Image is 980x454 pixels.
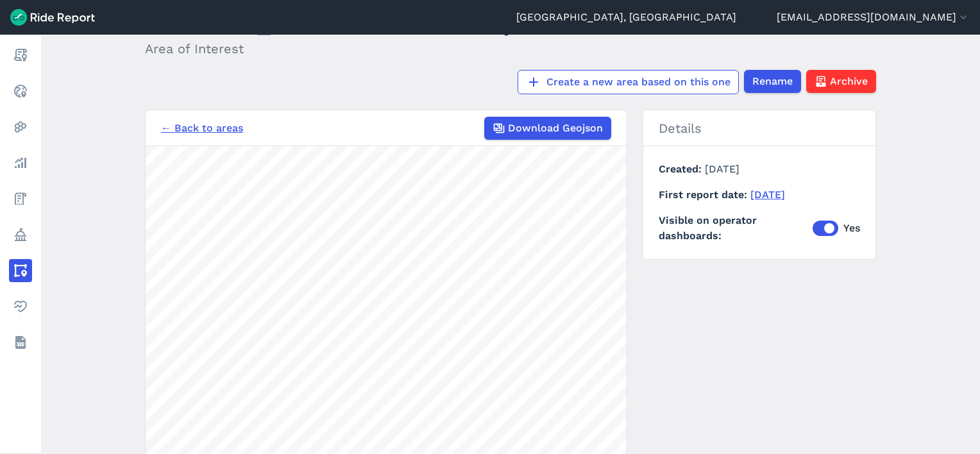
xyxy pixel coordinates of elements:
[10,9,95,26] img: Ride Report
[9,44,32,67] a: Report
[145,39,557,58] h2: Area of Interest
[484,117,611,140] button: Download Geojson
[516,10,736,25] a: [GEOGRAPHIC_DATA], [GEOGRAPHIC_DATA]
[813,221,860,236] label: Yes
[161,121,243,136] a: ← Back to areas
[9,295,32,318] a: Health
[659,213,813,244] span: Visible on operator dashboards
[9,331,32,354] a: Datasets
[9,187,32,210] a: Fees
[705,163,739,175] span: [DATE]
[9,259,32,282] a: Areas
[806,70,876,93] button: Archive
[659,189,750,201] span: First report date
[643,110,875,146] h2: Details
[508,121,603,136] span: Download Geojson
[9,223,32,246] a: Policy
[9,115,32,139] a: Heatmaps
[750,189,785,201] a: [DATE]
[752,74,793,89] span: Rename
[518,70,739,94] a: Create a new area based on this one
[9,80,32,103] a: Realtime
[9,151,32,174] a: Analyze
[744,70,801,93] button: Rename
[659,163,705,175] span: Created
[777,10,970,25] button: [EMAIL_ADDRESS][DOMAIN_NAME]
[830,74,868,89] span: Archive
